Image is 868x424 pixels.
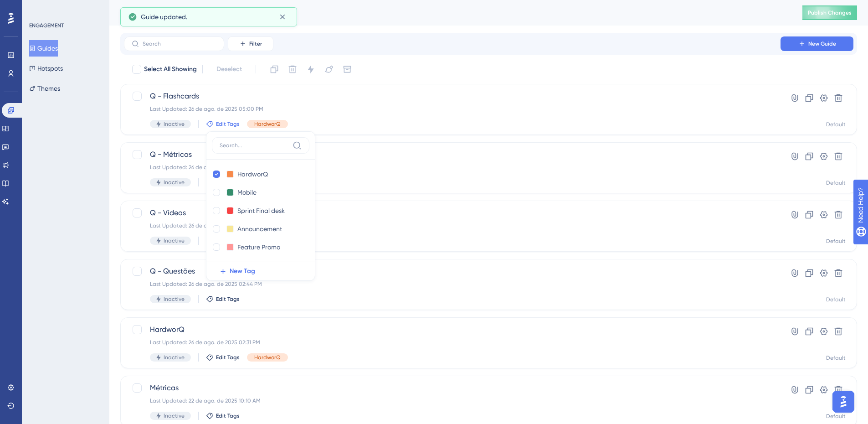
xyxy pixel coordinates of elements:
[206,412,240,419] button: Edit Tags
[206,120,240,128] button: Edit Tags
[249,40,262,47] span: Filter
[826,121,846,128] div: Default
[164,354,185,361] span: Inactive
[29,80,60,97] button: Themes
[120,6,780,19] div: Guides
[150,207,755,218] span: Q - Vídeos
[150,280,755,288] div: Last Updated: 26 de ago. de 2025 02:44 PM
[216,120,240,128] span: Edit Tags
[150,105,755,113] div: Last Updated: 26 de ago. de 2025 05:00 PM
[164,237,185,244] span: Inactive
[150,91,755,102] span: Q - Flashcards
[141,11,187,22] span: Guide updated.
[220,142,289,149] input: Search...
[826,238,846,245] div: Default
[150,339,755,346] div: Last Updated: 26 de ago. de 2025 02:31 PM
[808,9,852,16] span: Publish Changes
[254,120,281,128] span: HardworQ
[150,383,755,393] span: Métricas
[29,60,63,77] button: Hotspots
[29,40,58,57] button: Guides
[230,266,255,277] span: New Tag
[164,295,185,303] span: Inactive
[164,120,185,128] span: Inactive
[216,64,242,75] span: Deselect
[216,412,240,419] span: Edit Tags
[144,64,197,75] span: Select All Showing
[150,266,755,277] span: Q - Questões
[212,262,315,280] button: New Tag
[237,205,287,217] input: New Tag
[826,413,846,420] div: Default
[206,295,240,303] button: Edit Tags
[150,397,755,404] div: Last Updated: 22 de ago. de 2025 10:10 AM
[237,187,274,198] input: New Tag
[826,296,846,303] div: Default
[808,40,836,47] span: New Guide
[164,179,185,186] span: Inactive
[208,61,250,78] button: Deselect
[164,412,185,419] span: Inactive
[150,149,755,160] span: Q - Métricas
[830,388,857,415] iframe: UserGuiding AI Assistant Launcher
[21,2,57,13] span: Need Help?
[216,354,240,361] span: Edit Tags
[150,222,755,229] div: Last Updated: 26 de ago. de 2025 03:01 PM
[826,179,846,186] div: Default
[254,354,281,361] span: HardworQ
[826,354,846,362] div: Default
[237,260,289,271] input: New Tag
[29,22,64,29] div: ENGAGEMENT
[206,354,240,361] button: Edit Tags
[802,5,857,20] button: Publish Changes
[150,164,755,171] div: Last Updated: 26 de ago. de 2025 03:53 PM
[237,169,274,180] input: New Tag
[228,36,273,51] button: Filter
[143,41,216,47] input: Search
[781,36,853,51] button: New Guide
[150,324,755,335] span: HardworQ
[216,295,240,303] span: Edit Tags
[237,223,284,235] input: New Tag
[237,242,282,253] input: New Tag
